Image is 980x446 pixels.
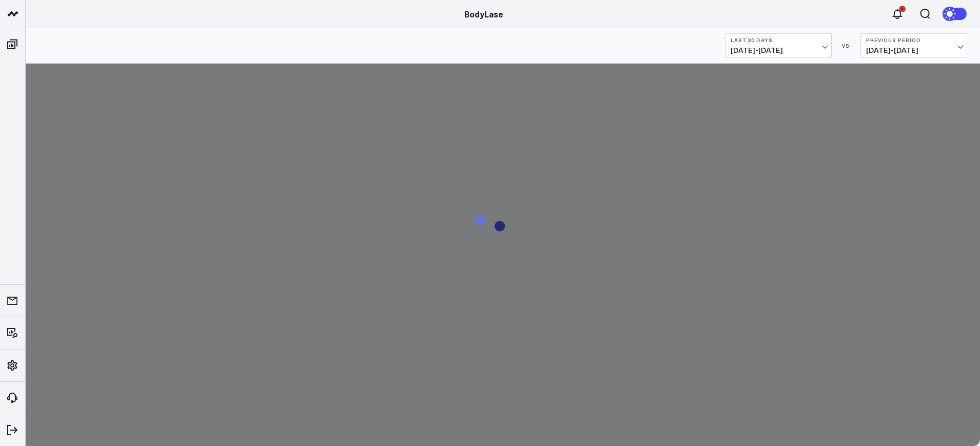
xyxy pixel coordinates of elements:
[725,33,832,58] button: Last 30 Days[DATE]-[DATE]
[866,46,962,54] span: [DATE] - [DATE]
[731,46,826,54] span: [DATE] - [DATE]
[860,33,967,58] button: Previous Period[DATE]-[DATE]
[866,37,962,43] b: Previous Period
[899,6,906,12] div: 1
[731,37,826,43] b: Last 30 Days
[464,8,503,20] a: BodyLase
[837,43,855,49] div: VS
